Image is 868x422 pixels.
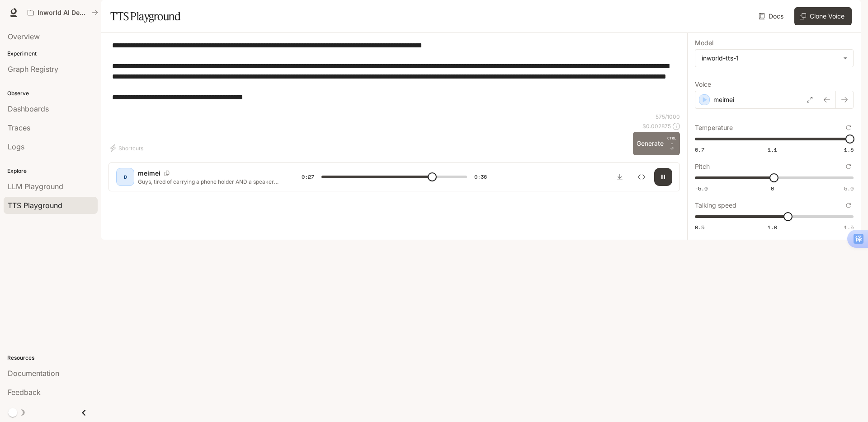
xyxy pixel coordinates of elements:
button: Reset to default [844,200,854,210]
button: Reset to default [844,123,854,133]
span: 5.0 [844,185,854,192]
button: Inspect [632,168,651,186]
p: Guys, tired of carrying a phone holder AND a speaker? This little thing looks basic—trust me, it’... [138,178,280,185]
h1: TTS Playground [110,7,180,25]
p: meimei [138,169,160,178]
p: Voice [695,81,711,88]
a: Docs [757,7,787,25]
span: 1.5 [844,223,854,231]
p: meimei [713,95,734,104]
p: Talking speed [695,202,736,209]
button: Clone Voice [794,7,852,25]
div: inworld-tts-1 [695,50,853,67]
span: 0 [771,185,774,192]
span: -5.0 [695,185,708,192]
p: CTRL + [667,135,676,146]
p: 575 / 1000 [656,113,680,121]
span: 1.5 [844,146,854,153]
div: inworld-tts-1 [702,54,839,63]
button: Shortcuts [108,141,147,155]
div: D [118,170,132,184]
p: Temperature [695,125,733,131]
button: Reset to default [844,162,854,172]
span: 1.1 [768,146,777,153]
p: Model [695,40,713,46]
button: Download audio [611,168,629,186]
p: ⏎ [667,135,676,152]
p: Inworld AI Demos [38,9,88,17]
span: 0:27 [302,172,314,181]
p: Pitch [695,163,710,170]
button: Copy Voice ID [160,171,173,176]
span: 0.7 [695,146,704,153]
span: 0:36 [474,172,487,181]
button: GenerateCTRL +⏎ [633,132,680,155]
button: All workspaces [24,4,102,22]
span: 1.0 [768,223,777,231]
span: 0.5 [695,223,704,231]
